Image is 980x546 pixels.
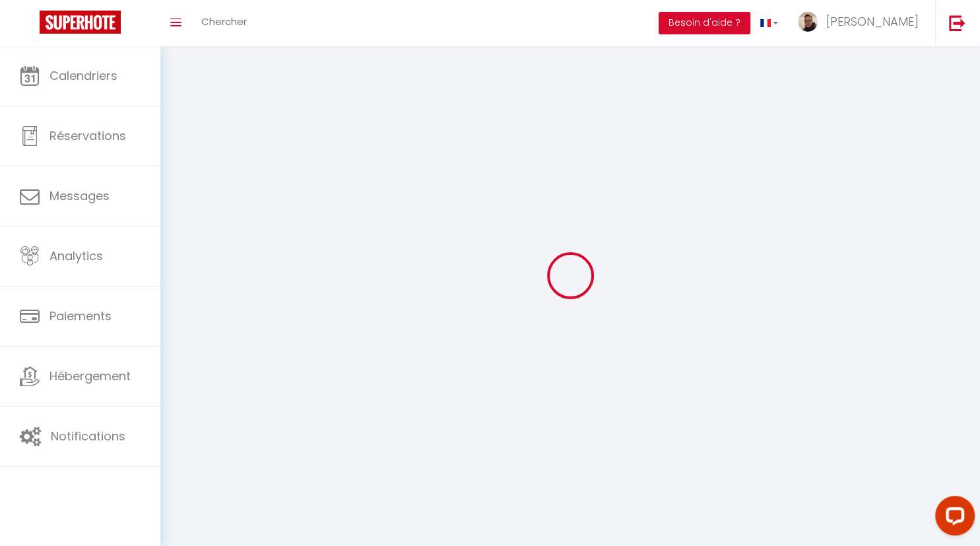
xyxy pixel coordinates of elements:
[826,13,919,30] span: [PERSON_NAME]
[659,12,750,34] button: Besoin d'aide ?
[49,127,126,144] span: Réservations
[201,15,247,28] span: Chercher
[798,12,818,32] img: ...
[40,11,121,34] img: Super Booking
[49,368,131,384] span: Hébergement
[49,67,117,84] span: Calendriers
[49,248,103,264] span: Analytics
[925,491,980,546] iframe: LiveChat chat widget
[49,308,112,324] span: Paiements
[949,15,965,31] img: logout
[49,188,110,204] span: Messages
[51,428,125,444] span: Notifications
